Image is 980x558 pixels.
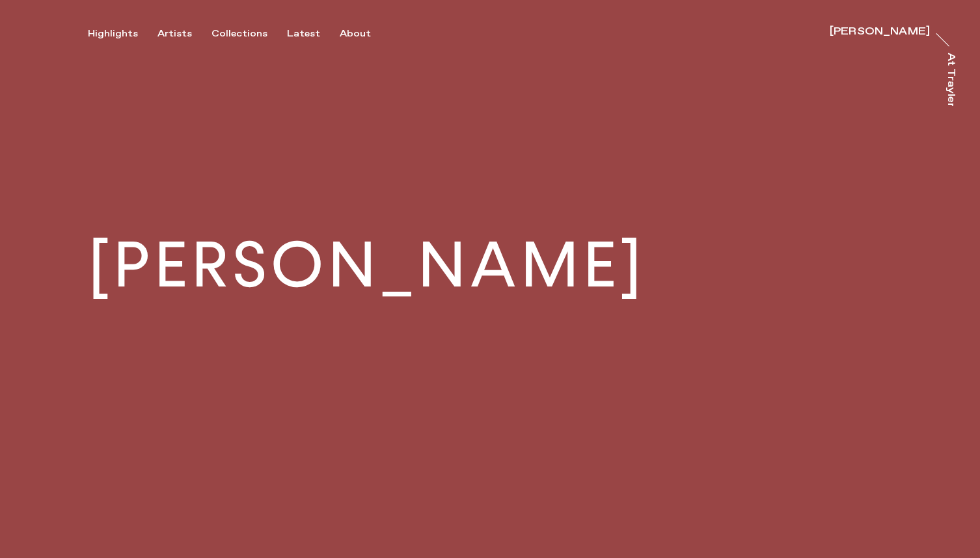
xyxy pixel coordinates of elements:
[211,28,267,40] div: Collections
[340,28,390,40] button: About
[830,27,930,37] div: [PERSON_NAME]
[830,25,930,38] a: [PERSON_NAME]
[287,28,320,40] div: Latest
[88,234,646,297] h1: [PERSON_NAME]
[88,28,138,40] div: Highlights
[287,28,340,40] button: Latest
[157,28,192,40] div: Artists
[945,53,958,106] a: At Trayler
[88,28,157,40] button: Highlights
[340,28,371,40] div: About
[946,53,956,108] div: At Trayler
[157,28,211,40] button: Artists
[211,28,287,40] button: Collections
